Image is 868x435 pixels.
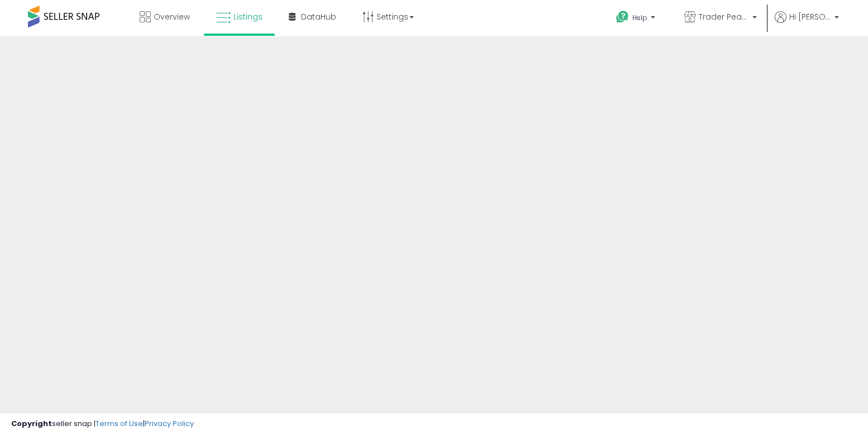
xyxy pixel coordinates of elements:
a: Help [607,2,666,36]
i: Get Help [616,10,629,24]
span: Overview [154,11,190,22]
span: Listings [233,11,263,22]
span: Help [632,13,647,22]
div: seller snap | | [11,419,194,429]
span: DataHub [301,11,336,22]
a: Hi [PERSON_NAME] [775,11,839,36]
a: Privacy Policy [145,418,194,429]
span: Hi [PERSON_NAME] [789,11,831,22]
strong: Copyright [11,418,52,429]
a: Terms of Use [96,418,143,429]
span: Trader Peaks [699,11,749,22]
